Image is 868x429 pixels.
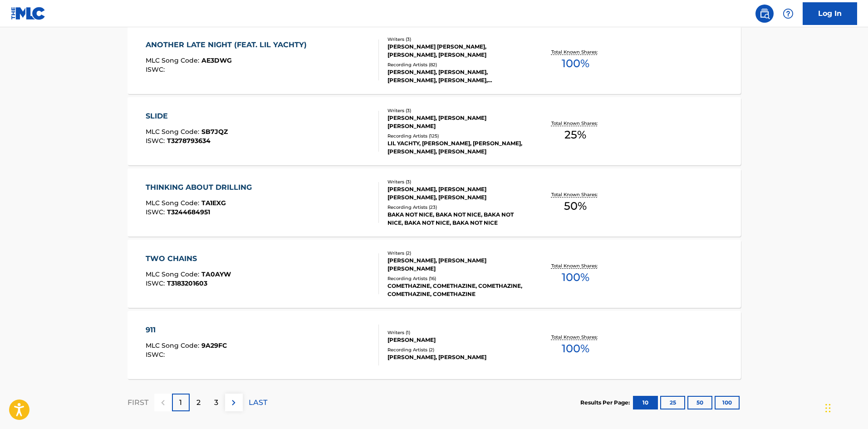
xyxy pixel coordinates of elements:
div: THINKING ABOUT DRILLING [146,182,256,193]
span: 100 % [562,55,589,72]
button: 100 [715,396,740,409]
div: 911 [146,325,227,335]
div: Drag [825,394,831,422]
span: T3278793634 [167,137,211,145]
div: [PERSON_NAME], [PERSON_NAME],[PERSON_NAME], [PERSON_NAME], [PERSON_NAME], [PERSON_NAME],[PERSON_N... [387,68,525,84]
span: T3183201603 [167,279,207,287]
a: TWO CHAINSMLC Song Code:TA0AYWISWC:T3183201603Writers (2)[PERSON_NAME], [PERSON_NAME] [PERSON_NAM... [128,240,741,308]
div: Recording Artists ( 2 ) [387,346,525,353]
span: 100 % [562,269,589,286]
div: Writers ( 3 ) [387,107,525,114]
a: 911MLC Song Code:9A29FCISWC:Writers (1)[PERSON_NAME]Recording Artists (2)[PERSON_NAME], [PERSON_N... [128,311,741,379]
div: [PERSON_NAME], [PERSON_NAME] [387,353,525,361]
div: [PERSON_NAME], [PERSON_NAME] [PERSON_NAME] [387,114,525,130]
button: 25 [660,396,685,409]
p: 1 [179,397,182,408]
div: [PERSON_NAME], [PERSON_NAME] [PERSON_NAME], [PERSON_NAME] [387,185,525,202]
img: search [759,8,770,19]
div: Recording Artists ( 82 ) [387,61,525,68]
span: MLC Song Code : [146,341,201,350]
span: 100 % [562,340,589,357]
div: Writers ( 3 ) [387,178,525,185]
span: MLC Song Code : [146,128,201,136]
button: 10 [633,396,658,409]
a: Log In [803,2,857,25]
div: Recording Artists ( 16 ) [387,275,525,282]
span: ISWC : [146,208,167,216]
span: MLC Song Code : [146,199,201,207]
p: LAST [249,397,267,408]
div: LIL YACHTY, [PERSON_NAME], [PERSON_NAME], [PERSON_NAME], [PERSON_NAME] [387,139,525,156]
span: ISWC : [146,350,167,359]
p: Total Known Shares: [551,334,600,340]
p: Total Known Shares: [551,191,600,198]
div: SLIDE [146,111,228,122]
p: Results Per Page: [580,399,632,407]
iframe: Chat Widget [823,385,868,429]
span: 25 % [564,127,586,143]
div: ANOTHER LATE NIGHT (FEAT. LIL YACHTY) [146,39,311,50]
div: [PERSON_NAME] [387,336,525,344]
span: 50 % [564,198,587,214]
div: Writers ( 2 ) [387,250,525,256]
div: TWO CHAINS [146,253,231,264]
p: 3 [214,397,218,408]
div: Recording Artists ( 125 ) [387,133,525,139]
button: 50 [687,396,712,409]
div: Writers ( 1 ) [387,329,525,336]
a: ANOTHER LATE NIGHT (FEAT. LIL YACHTY)MLC Song Code:AE3DWGISWC:Writers (3)[PERSON_NAME] [PERSON_NA... [128,26,741,94]
span: T3244684951 [167,208,210,216]
span: MLC Song Code : [146,56,201,64]
img: help [783,8,794,19]
span: ISWC : [146,65,167,74]
span: SB7JQZ [201,128,228,136]
span: TA0AYW [201,270,231,278]
span: MLC Song Code : [146,270,201,278]
div: Recording Artists ( 23 ) [387,204,525,211]
p: Total Known Shares: [551,262,600,269]
span: ISWC : [146,279,167,287]
span: 9A29FC [201,341,227,350]
a: SLIDEMLC Song Code:SB7JQZISWC:T3278793634Writers (3)[PERSON_NAME], [PERSON_NAME] [PERSON_NAME]Rec... [128,97,741,165]
div: [PERSON_NAME], [PERSON_NAME] [PERSON_NAME] [387,256,525,273]
p: 2 [196,397,201,408]
div: Help [779,5,797,23]
p: Total Known Shares: [551,120,600,127]
a: Public Search [755,5,774,23]
div: Writers ( 3 ) [387,36,525,43]
div: COMETHAZINE, COMETHAZINE, COMETHAZINE, COMETHAZINE, COMETHAZINE [387,282,525,298]
a: THINKING ABOUT DRILLINGMLC Song Code:TA1EXGISWC:T3244684951Writers (3)[PERSON_NAME], [PERSON_NAME... [128,168,741,237]
img: MLC Logo [11,7,46,20]
div: BAKA NOT NICE, BAKA NOT NICE, BAKA NOT NICE, BAKA NOT NICE, BAKA NOT NICE [387,211,525,227]
span: TA1EXG [201,199,226,207]
div: [PERSON_NAME] [PERSON_NAME], [PERSON_NAME], [PERSON_NAME] [387,43,525,59]
span: AE3DWG [201,56,232,64]
p: FIRST [128,397,148,408]
span: ISWC : [146,137,167,145]
img: right [228,397,239,408]
p: Total Known Shares: [551,49,600,55]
